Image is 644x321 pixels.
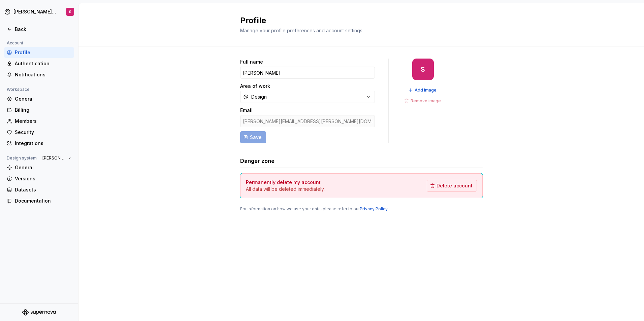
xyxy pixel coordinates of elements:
span: [PERSON_NAME] Brand Portal [42,155,66,161]
a: Profile [4,47,74,58]
button: [PERSON_NAME] Brand PortalS [1,4,77,19]
div: [PERSON_NAME] Brand Portal [13,8,57,15]
label: Area of work [240,83,270,90]
div: For information on how we use your data, please refer to our . [240,206,483,212]
button: Delete account [427,180,477,192]
div: Workspace [4,85,32,94]
div: Design system [4,154,39,162]
a: Authentication [4,58,74,69]
svg: Supernova Logo [22,309,56,316]
div: Documentation [15,198,71,204]
div: Integrations [15,140,71,147]
a: Versions [4,173,74,184]
a: Security [4,127,74,138]
div: S [421,67,425,72]
div: Authentication [15,60,71,67]
a: General [4,162,74,173]
a: Documentation [4,195,74,206]
button: Add image [406,85,440,95]
a: Back [4,24,74,35]
div: S [69,9,71,14]
label: Email [240,107,253,114]
div: Notifications [15,71,71,78]
div: Versions [15,175,71,182]
a: Members [4,116,74,127]
p: All data will be deleted immediately. [246,186,325,192]
div: Back [15,26,71,33]
div: Members [15,118,71,124]
h2: Profile [240,15,475,26]
div: General [15,164,71,171]
a: Integrations [4,138,74,149]
a: Datasets [4,184,74,195]
div: Security [15,129,71,136]
span: Manage your profile preferences and account settings. [240,28,363,33]
div: Design [251,94,267,100]
span: Delete account [437,182,473,189]
h4: Permanently delete my account [246,179,321,186]
div: Datasets [15,186,71,193]
span: Add image [415,87,437,93]
a: Notifications [4,69,74,80]
div: General [15,96,71,102]
a: General [4,94,74,104]
label: Full name [240,59,263,65]
a: Privacy Policy [360,206,388,211]
div: Billing [15,107,71,113]
h3: Danger zone [240,157,275,165]
div: Profile [15,49,71,56]
a: Billing [4,105,74,115]
div: Account [4,39,26,47]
